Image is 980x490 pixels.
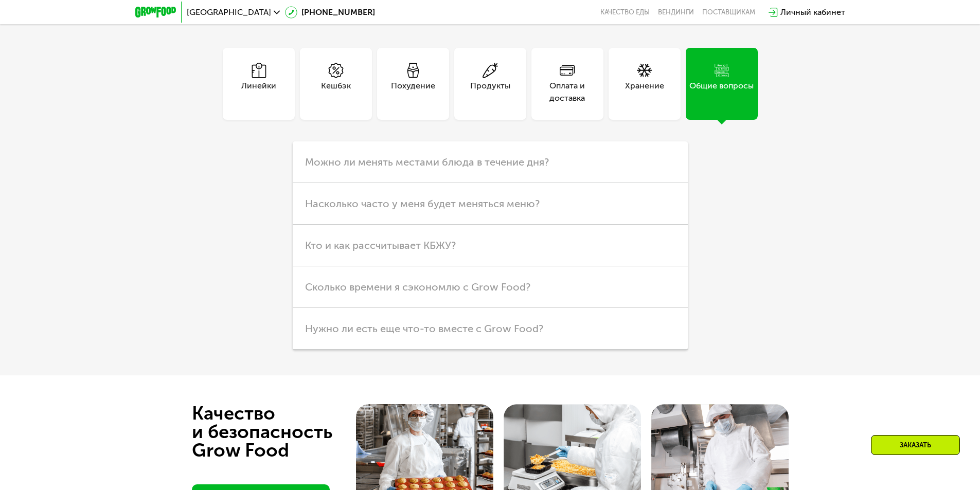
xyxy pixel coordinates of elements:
[625,80,664,104] div: Хранение
[305,281,530,293] span: Сколько времени я сэкономлю с Grow Food?
[600,8,650,16] a: Качество еды
[391,80,435,104] div: Похудение
[305,322,543,335] span: Нужно ли есть еще что-то вместе с Grow Food?
[187,8,271,16] span: [GEOGRAPHIC_DATA]
[305,156,549,168] span: Можно ли менять местами блюда в течение дня?
[689,80,754,104] div: Общие вопросы
[658,8,694,16] a: Вендинги
[321,80,351,104] div: Кешбэк
[241,80,276,104] div: Линейки
[702,8,755,16] div: поставщикам
[470,80,510,104] div: Продукты
[305,197,540,210] span: Насколько часто у меня будет меняться меню?
[305,239,456,251] span: Кто и как рассчитывает КБЖУ?
[871,435,960,455] div: Заказать
[192,404,370,460] div: Качество и безопасность Grow Food
[531,80,603,104] div: Оплата и доставка
[780,6,845,19] div: Личный кабинет
[285,6,375,19] a: [PHONE_NUMBER]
